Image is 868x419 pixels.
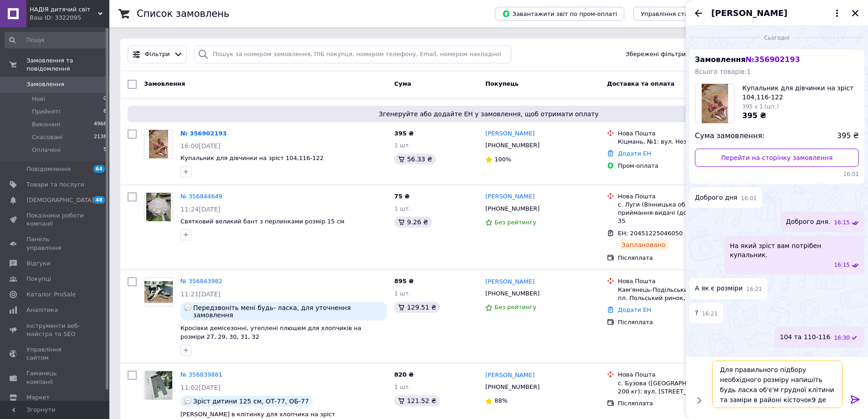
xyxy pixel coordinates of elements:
[26,165,71,173] span: Повідомлення
[180,142,221,150] span: 16:00[DATE]
[618,318,745,326] div: Післяплата
[144,129,173,159] a: Фото товару
[494,397,508,404] span: 88%
[695,68,751,75] span: Всього товарів: 1
[695,55,800,64] span: Замовлення
[742,83,859,102] span: Купальник для дівчинки на зріст 104,116-122
[149,130,168,158] img: Фото товару
[618,286,745,302] div: Кам'янець-Подільський, №11 (до 30 кг): пл. Польський ринок, 3/8
[618,277,745,285] div: Нова Пошта
[702,310,718,318] span: 16:21 12.08.2025
[26,212,84,228] span: Показники роботи компанії
[618,371,745,379] div: Нова Пошта
[32,95,45,103] span: Нові
[618,306,651,313] a: Додати ЕН
[180,155,324,161] a: Купальник для дівчинки на зріст 104,116-122
[693,8,704,19] button: Назад
[618,379,745,396] div: с. Бузова ([GEOGRAPHIC_DATA].), №1 (до 200 кг): вул. [STREET_ADDRESS]
[194,46,511,63] input: Пошук за номером замовлення, ПІБ покупця, номером телефону, Email, номером накладної
[26,235,84,252] span: Панель управління
[485,80,519,87] span: Покупець
[485,278,534,286] a: [PERSON_NAME]
[26,306,58,314] span: Аналітика
[145,50,170,59] span: Фільтри
[180,130,227,137] a: № 356902193
[394,278,414,285] span: 895 ₴
[485,129,534,138] a: [PERSON_NAME]
[394,193,410,200] span: 75 ₴
[502,10,617,18] span: Завантажити звіт по пром-оплаті
[834,261,850,269] span: 16:15 12.08.2025
[32,108,60,116] span: Прийняті
[93,165,105,173] span: 64
[394,395,440,406] div: 121.52 ₴
[26,196,94,204] span: [DEMOGRAPHIC_DATA]
[741,195,757,202] span: 16:01 12.08.2025
[26,290,76,299] span: Каталог ProSale
[618,230,683,237] span: ЕН: 20451225046050
[26,80,64,88] span: Замовлення
[26,275,51,283] span: Покупці
[26,393,50,402] span: Маркет
[180,218,344,225] span: Святковий великий бант з перлинками розмір 15 см
[103,95,107,103] span: 0
[394,205,411,212] span: 1 шт.
[394,371,414,378] span: 820 ₴
[394,80,411,87] span: Cума
[131,109,846,119] span: Згенеруйте або додайте ЕН у замовлення, щоб отримати оплату
[633,7,718,21] button: Управління статусами
[711,7,842,19] button: [PERSON_NAME]
[780,332,831,342] span: 104 та 110-116
[641,10,710,17] span: Управління статусами
[834,219,850,227] span: 16:15 12.08.2025
[742,103,779,110] span: 395 x 1 (шт.)
[184,398,191,405] img: :speech_balloon:
[618,201,745,226] div: с. Луги (Вінницька обл.), Пункт приймання-видачі (до 30 кг): вул. Миру, 35
[26,259,50,268] span: Відгуки
[618,239,669,250] div: Заплановано
[180,325,361,340] a: Кросівки демісезонні, утеплені плюшем для хлопчиків на розміри 27, 29, 30, 31, 32
[693,394,705,406] button: Показати кнопки
[144,277,173,306] a: Фото товару
[32,120,60,129] span: Виконані
[483,288,541,300] div: [PHONE_NUMBER]
[394,302,440,313] div: 129.51 ₴
[144,80,185,87] span: Замовлення
[618,162,745,170] div: Пром-оплата
[26,181,84,189] span: Товари та послуги
[689,33,864,42] div: 12.08.2025
[26,57,109,73] span: Замовлення та повідомлення
[695,171,859,178] span: 16:01 12.08.2025
[394,130,414,137] span: 395 ₴
[494,156,511,163] span: 100%
[394,142,411,149] span: 1 шт.
[742,111,766,120] span: 395 ₴
[837,131,859,141] span: 395 ₴
[146,193,171,221] img: Фото товару
[695,284,743,293] span: А як є розміри
[144,281,173,303] img: Фото товару
[712,361,842,408] textarea: Для правильного підбору необхідного розміру напишіть будь ласка об'є'м грудної клітини та заміри ...
[30,14,109,22] div: Ваш ID: 3322095
[93,196,105,204] span: 48
[494,304,536,310] span: Без рейтингу
[180,371,222,378] a: № 356839881
[618,138,745,146] div: Кіцмань, №1: вул. Незалежності, 107 а
[618,399,745,408] div: Післяплата
[144,192,173,222] a: Фото товару
[32,133,63,141] span: Скасовані
[746,285,762,293] span: 16:21 12.08.2025
[618,192,745,201] div: Нова Пошта
[394,290,411,297] span: 1 шт.
[26,346,84,362] span: Управління сайтом
[850,8,861,19] button: Закрити
[180,193,222,200] a: № 356844649
[834,334,850,342] span: 16:30 12.08.2025
[786,217,831,227] span: Доброго дня.
[485,192,534,201] a: [PERSON_NAME]
[103,146,107,154] span: 5
[618,129,745,138] div: Нова Пошта
[5,32,108,48] input: Пошук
